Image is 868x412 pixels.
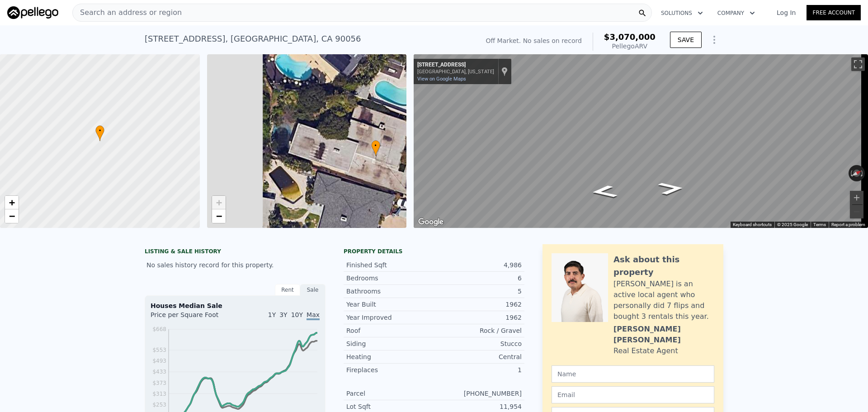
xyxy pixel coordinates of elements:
div: • [95,125,104,141]
path: Go South, Bedford Ave [580,182,628,201]
tspan: $553 [152,347,166,353]
div: Stucco [434,339,522,348]
div: [STREET_ADDRESS] , [GEOGRAPHIC_DATA] , CA 90056 [145,33,361,45]
a: Zoom in [212,196,226,209]
div: Off Market. No sales on record [486,36,582,45]
div: [PHONE_NUMBER] [434,389,522,398]
span: Max [307,311,320,320]
div: 6 [434,274,522,283]
span: • [371,142,380,150]
input: Name [552,365,714,383]
div: Pellego ARV [604,42,656,51]
a: Report a problem [831,222,865,227]
button: Keyboard shortcuts [733,222,772,228]
a: View on Google Maps [417,76,466,82]
div: Siding [346,339,434,348]
div: No sales history record for this property. [145,257,325,273]
div: Central [434,352,522,361]
tspan: $668 [152,326,166,332]
div: LISTING & SALE HISTORY [145,248,325,257]
a: Zoom out [212,209,226,223]
div: 1962 [434,313,522,322]
span: • [95,127,104,135]
tspan: $313 [152,391,166,397]
img: Pellego [7,6,58,19]
path: Go North, Bedford Ave [647,179,695,198]
div: Year Improved [346,313,434,322]
div: • [371,140,380,156]
a: Show location on map [501,66,508,76]
tspan: $433 [152,369,166,375]
div: Houses Median Sale [151,301,320,310]
div: Street View [414,54,868,228]
input: Email [552,386,714,403]
div: Bedrooms [346,274,434,283]
span: 1Y [268,311,276,318]
div: [STREET_ADDRESS] [417,62,494,69]
div: [PERSON_NAME] is an active local agent who personally did 7 flips and bought 3 rentals this year. [613,279,714,322]
button: Zoom out [850,205,863,218]
div: Finished Sqft [346,260,434,270]
a: Terms [813,222,826,227]
a: Free Account [807,5,861,20]
div: Rent [275,284,300,296]
a: Zoom in [5,196,19,209]
span: − [216,210,222,222]
span: Search an address or region [73,7,182,18]
tspan: $373 [152,380,166,386]
div: 5 [434,287,522,296]
button: Rotate counterclockwise [849,165,854,181]
div: Fireplaces [346,365,434,374]
button: Toggle fullscreen view [851,57,865,71]
div: [PERSON_NAME] [PERSON_NAME] [613,324,714,346]
div: 1 [434,365,522,374]
button: Solutions [654,5,710,21]
div: Year Built [346,300,434,309]
button: Reset the view [848,166,866,180]
div: 11,954 [434,402,522,411]
a: Open this area in Google Maps (opens a new window) [416,216,446,228]
span: $3,070,000 [604,32,656,42]
div: Ask about this property [613,253,714,279]
div: Parcel [346,389,434,398]
span: − [9,210,15,222]
div: 4,986 [434,260,522,270]
button: Company [710,5,762,21]
span: + [9,197,15,208]
div: Property details [344,248,524,255]
div: Map [414,54,868,228]
div: Heating [346,352,434,361]
span: © 2025 Google [777,222,808,227]
button: Show Options [705,31,723,49]
div: Price per Square Foot [151,310,235,325]
button: SAVE [670,32,702,48]
div: Sale [300,284,325,296]
tspan: $493 [152,358,166,364]
span: 10Y [291,311,303,318]
div: Lot Sqft [346,402,434,411]
a: Log In [766,8,807,17]
div: Roof [346,326,434,335]
tspan: $253 [152,402,166,408]
div: Bathrooms [346,287,434,296]
span: + [216,197,222,208]
img: Google [416,216,446,228]
span: 3Y [279,311,287,318]
button: Zoom in [850,191,863,204]
div: [GEOGRAPHIC_DATA], [US_STATE] [417,69,494,75]
a: Zoom out [5,209,19,223]
button: Rotate clockwise [860,165,865,181]
div: Real Estate Agent [613,346,678,356]
div: Rock / Gravel [434,326,522,335]
div: 1962 [434,300,522,309]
